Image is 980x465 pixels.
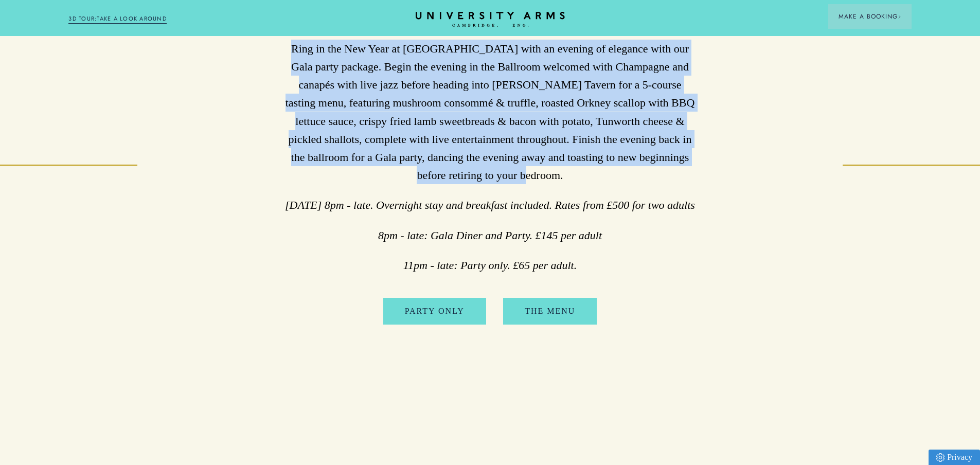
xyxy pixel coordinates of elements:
img: Arrow icon [898,15,901,19]
a: The Menu [503,298,597,325]
a: 3D TOUR:TAKE A LOOK AROUND [68,14,167,24]
span: Make a Booking [839,12,901,21]
p: Ring in the New Year at [GEOGRAPHIC_DATA] with an evening of elegance with our Gala party package... [284,40,696,185]
a: Home [416,12,565,28]
em: [DATE] 8pm - late. Overnight stay and breakfast included. Rates from £500 for two adults [285,199,695,211]
a: Privacy [929,450,980,465]
em: 8pm - late: Gala Diner and Party. £145 per adult [378,229,602,242]
img: Privacy [936,453,945,462]
em: 11pm - late: Party only. £65 per adult. [403,259,577,272]
button: Make a BookingArrow icon [828,4,912,29]
a: Party Only [383,298,486,325]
